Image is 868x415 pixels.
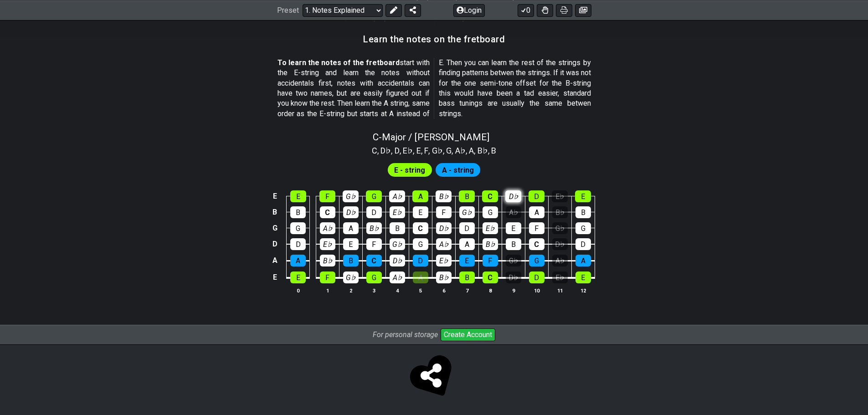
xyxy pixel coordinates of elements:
[474,144,478,157] span: ,
[269,269,280,286] td: E
[395,144,400,157] span: D
[442,164,474,177] span: First enable full edit mode to edit
[488,144,492,157] span: ,
[459,222,475,234] div: D
[287,286,310,295] th: 0
[405,4,421,16] button: Share Preset
[343,238,359,250] div: E
[529,255,544,266] div: G
[483,206,498,218] div: G
[290,222,306,234] div: G
[483,255,498,266] div: F
[537,4,553,16] button: Toggle Dexterity for all fretkits
[269,220,280,236] td: G
[413,206,428,218] div: E
[556,4,572,16] button: Print
[277,58,400,67] strong: To learn the notes of the fretboard
[436,255,452,266] div: E♭
[432,286,455,295] th: 6
[416,144,421,157] span: E
[290,238,306,250] div: D
[390,206,405,218] div: E♭
[385,4,402,16] button: Edit Preset
[505,190,521,202] div: D♭
[320,222,335,234] div: A♭
[529,206,544,218] div: A
[452,144,455,157] span: ,
[320,255,335,266] div: B♭
[320,272,335,283] div: F
[491,144,496,157] span: B
[432,144,443,157] span: G♭
[459,238,475,250] div: A
[363,34,505,44] h3: Learn the notes on the fretboard
[552,272,568,283] div: E♭
[506,255,521,266] div: G♭
[575,4,591,16] button: Create image
[394,164,425,177] span: First enable full edit mode to edit
[469,144,474,157] span: A
[380,144,391,157] span: D♭
[320,238,335,250] div: E♭
[290,190,306,202] div: E
[529,238,544,250] div: C
[443,144,447,157] span: ,
[366,206,382,218] div: D
[548,286,571,295] th: 11
[377,144,381,157] span: ,
[385,286,409,295] th: 4
[424,144,428,157] span: F
[368,143,501,157] section: Scale pitch classes
[413,255,428,266] div: D
[482,190,498,202] div: C
[436,206,452,218] div: F
[316,286,339,295] th: 1
[552,255,568,266] div: A♭
[277,58,591,119] p: start with the E-string and learn the notes without accidentals first, notes with accidentals can...
[320,206,335,218] div: C
[269,236,280,252] td: D
[459,272,475,283] div: B
[290,206,306,218] div: B
[343,190,359,202] div: G♭
[466,144,469,157] span: ,
[366,238,382,250] div: F
[303,4,383,16] select: Preset
[421,144,425,157] span: ,
[575,206,591,218] div: B
[366,255,382,266] div: C
[390,222,405,234] div: B
[409,286,432,295] th: 5
[525,286,548,295] th: 10
[366,190,382,202] div: G
[506,222,521,234] div: E
[390,238,405,250] div: G♭
[400,144,403,157] span: ,
[483,238,498,250] div: B♭
[362,286,385,295] th: 3
[455,286,478,295] th: 7
[506,272,521,283] div: D♭
[552,190,568,202] div: E♭
[502,286,525,295] th: 9
[339,286,362,295] th: 2
[413,272,428,283] div: A
[441,328,495,341] button: Create Account
[459,255,475,266] div: E
[478,286,502,295] th: 8
[571,286,595,295] th: 12
[506,206,521,218] div: A♭
[552,238,568,250] div: D♭
[412,357,456,400] span: Click to store and share!
[343,222,359,234] div: A
[575,222,591,234] div: G
[436,272,452,283] div: B♭
[413,144,416,157] span: ,
[372,144,377,157] span: C
[428,144,432,157] span: ,
[373,330,438,339] i: For personal storage
[575,255,591,266] div: A
[483,222,498,234] div: E♭
[436,190,452,202] div: B♭
[290,272,306,283] div: E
